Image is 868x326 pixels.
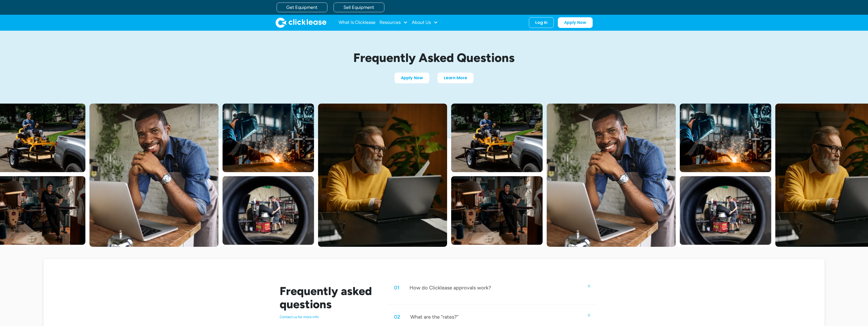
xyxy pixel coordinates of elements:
[680,176,771,245] img: A man fitting a new tire on a rim
[451,176,543,245] img: a woman standing next to a sewing machine
[412,18,438,28] div: About Us
[315,51,554,64] h1: Frequently Asked Questions
[558,17,593,28] a: Apply Now
[223,104,314,172] img: A welder in a large mask working on a large pipe
[276,18,326,28] a: home
[318,104,447,247] img: Bearded man in yellow sweter typing on his laptop while sitting at his desk
[394,284,399,291] div: 01
[409,284,491,291] div: How do Clicklease approvals work?
[334,3,384,12] a: Sell Equipment
[587,284,591,288] img: small plus
[223,176,314,245] img: A man fitting a new tire on a rim
[280,315,376,319] p: Contact us for more info
[276,18,326,28] img: Clicklease logo
[380,18,408,28] div: Resources
[410,314,459,320] div: What are the “rates?”
[280,284,376,311] h2: Frequently asked questions
[680,104,771,172] img: A welder in a large mask working on a large pipe
[587,314,591,317] img: small plus
[394,314,400,320] div: 02
[277,3,327,12] a: Get Equipment
[89,104,218,247] img: A smiling man in a blue shirt and apron leaning over a table with a laptop
[547,104,676,247] img: A smiling man in a blue shirt and apron leaning over a table with a laptop
[437,73,474,83] a: Learn More
[535,20,547,25] div: Log In
[339,18,375,28] a: What Is Clicklease
[451,104,543,172] img: Man with hat and blue shirt driving a yellow lawn mower onto a trailer
[394,73,429,83] a: Apply Now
